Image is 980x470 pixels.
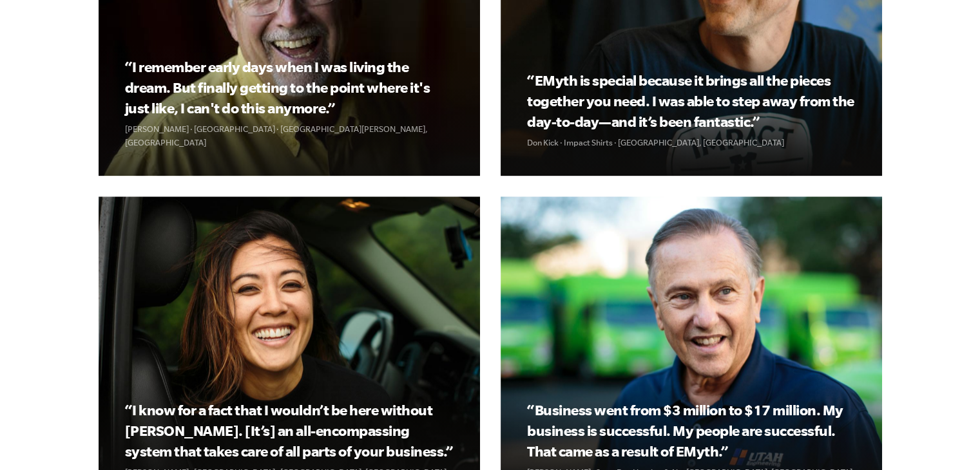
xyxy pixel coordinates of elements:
p: Don Kick · Impact Shirts · [GEOGRAPHIC_DATA], [GEOGRAPHIC_DATA] [527,136,855,149]
h3: “I remember early days when I was living the dream. But finally getting to the point where it's j... [125,57,453,118]
h3: “EMyth is special because it brings all the pieces together you need. I was able to step away fro... [527,70,855,132]
h3: “I know for a fact that I wouldn’t be here without [PERSON_NAME]. [It’s] an all-encompassing syst... [125,400,453,462]
iframe: Chat Widget [916,408,980,470]
p: [PERSON_NAME] · [GEOGRAPHIC_DATA] · [GEOGRAPHIC_DATA][PERSON_NAME], [GEOGRAPHIC_DATA] [125,122,453,149]
h3: “Business went from $3 million to $17 million. My business is successful. My people are successfu... [527,400,855,462]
